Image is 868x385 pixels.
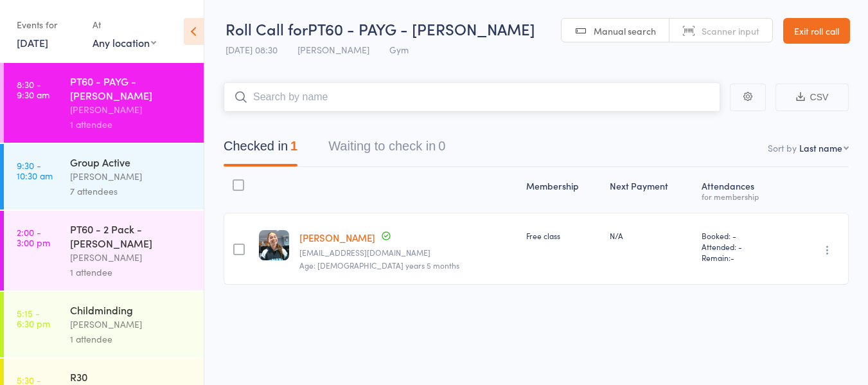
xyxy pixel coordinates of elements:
[610,230,691,241] div: N/A
[731,252,734,263] span: -
[775,84,849,111] button: CSV
[438,139,445,153] div: 0
[70,184,193,199] div: 7 attendees
[259,230,289,260] img: image1743742532.png
[4,211,204,291] a: 2:00 -3:00 pmPT60 - 2 Pack - [PERSON_NAME][PERSON_NAME]1 attendee
[226,43,278,56] span: [DATE] 08:30
[93,35,156,49] div: Any location
[17,14,80,35] div: Events for
[70,222,193,250] div: PT60 - 2 Pack - [PERSON_NAME]
[70,303,193,317] div: Childminding
[70,250,193,265] div: [PERSON_NAME]
[4,292,204,357] a: 5:15 -6:30 pmChildminding[PERSON_NAME]1 attendee
[702,24,759,37] span: Scanner input
[70,317,193,332] div: [PERSON_NAME]
[594,24,656,37] span: Manual search
[526,230,560,241] span: Free class
[4,144,204,210] a: 9:30 -10:30 amGroup Active[PERSON_NAME]7 attendees
[70,332,193,346] div: 1 attendee
[70,265,193,280] div: 1 attendee
[70,102,193,117] div: [PERSON_NAME]
[299,260,459,271] span: Age: [DEMOGRAPHIC_DATA] years 5 months
[328,132,445,166] button: Waiting to check in0
[308,18,535,39] span: PT60 - PAYG - [PERSON_NAME]
[702,241,781,252] span: Attended: -
[768,141,797,154] label: Sort by
[799,141,842,154] div: Last name
[70,169,193,184] div: [PERSON_NAME]
[70,155,193,169] div: Group Active
[17,308,50,328] time: 5:15 - 6:30 pm
[70,370,193,384] div: R30
[299,231,375,244] a: [PERSON_NAME]
[389,43,409,56] span: Gym
[70,117,193,132] div: 1 attendee
[696,173,786,207] div: Atten­dances
[702,252,781,263] span: Remain:
[226,18,308,39] span: Roll Call for
[224,132,297,166] button: Checked in1
[521,173,605,207] div: Membership
[17,227,50,247] time: 2:00 - 3:00 pm
[702,192,781,201] div: for membership
[93,14,156,35] div: At
[605,173,696,207] div: Next Payment
[4,63,204,143] a: 8:30 -9:30 amPT60 - PAYG - [PERSON_NAME][PERSON_NAME]1 attendee
[290,139,297,153] div: 1
[299,248,516,257] small: kyandkaz@bigpond.com
[17,35,48,49] a: [DATE]
[297,43,369,56] span: [PERSON_NAME]
[17,160,53,181] time: 9:30 - 10:30 am
[70,74,193,102] div: PT60 - PAYG - [PERSON_NAME]
[783,18,850,44] a: Exit roll call
[17,79,49,100] time: 8:30 - 9:30 am
[224,82,720,112] input: Search by name
[702,230,781,241] span: Booked: -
